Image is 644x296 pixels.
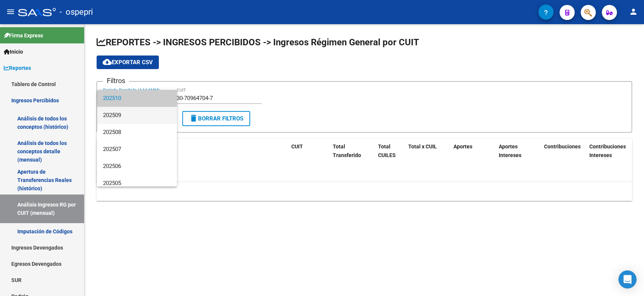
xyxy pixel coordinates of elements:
[103,124,171,141] span: 202508
[103,158,171,175] span: 202506
[103,175,171,192] span: 202505
[103,90,171,107] span: 202510
[103,141,171,158] span: 202507
[103,107,171,124] span: 202509
[618,270,636,288] div: Open Intercom Messenger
